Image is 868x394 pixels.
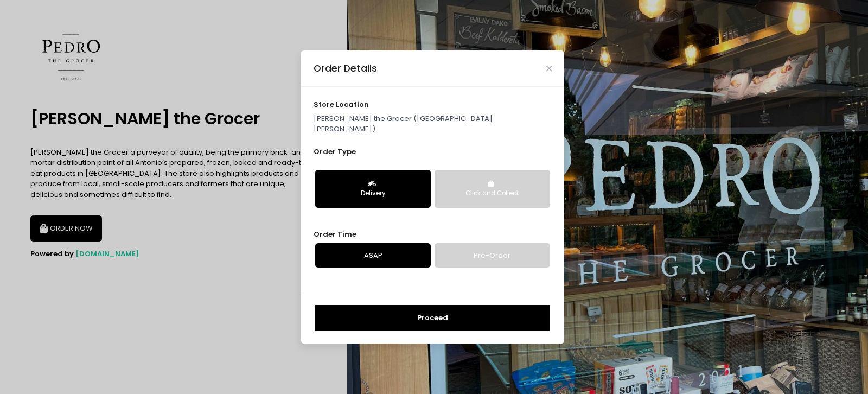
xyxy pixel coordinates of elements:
button: Close [546,66,552,71]
button: Proceed [315,305,550,331]
span: Order Time [314,229,356,239]
div: Order Details [314,61,377,75]
span: store location [314,99,369,110]
a: ASAP [315,243,431,268]
div: Click and Collect [442,189,542,199]
div: Delivery [323,189,423,199]
a: Pre-Order [435,243,550,268]
button: Click and Collect [435,170,550,208]
p: [PERSON_NAME] the Grocer ([GEOGRAPHIC_DATA][PERSON_NAME]) [314,113,552,135]
button: Delivery [315,170,431,208]
span: Order Type [314,147,356,157]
